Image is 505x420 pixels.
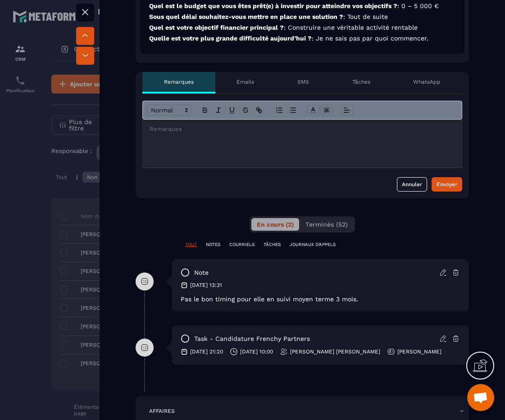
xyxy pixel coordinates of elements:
p: Remarques [164,78,194,85]
button: Terminés (52) [300,218,353,231]
button: En cours (2) [251,218,299,231]
div: Envoyer [437,180,457,189]
button: Envoyer [432,177,462,192]
p: JOURNAUX D'APPELS [290,241,336,248]
span: : Je ne sais pas par quoi commencer. [312,35,428,42]
span: : Construire une véritable activité rentable [284,24,418,31]
p: Quelle est votre plus grande difficulté aujourd’hui ? [149,34,455,43]
p: Quel est le budget que vous êtes prêt(e) à investir pour atteindre vos objectifs ? [149,2,455,10]
p: WhatsApp [413,78,441,85]
p: task - Candidature Frenchy Partners [194,335,310,343]
p: TOUT [185,241,197,248]
p: Sous quel délai souhaitez-vous mettre en place une solution ? [149,13,455,21]
p: [PERSON_NAME] [PERSON_NAME] [290,348,380,355]
p: NOTES [206,241,220,248]
p: TÂCHES [264,241,281,248]
p: Tâches [352,78,370,85]
p: [DATE] 13:31 [190,281,222,289]
p: note [194,268,209,277]
p: Pas le bon timing pour elle en suivi moyen terme 3 mois. [181,295,460,303]
p: [DATE] 21:20 [190,348,223,355]
p: [PERSON_NAME] [397,348,441,355]
span: : 0 – 5 000 € [397,2,439,9]
span: Terminés (52) [305,221,348,228]
p: [DATE] 10:00 [240,348,273,355]
span: En cours (2) [257,221,294,228]
p: SMS [297,78,309,85]
span: : Tout de suite [343,13,388,20]
div: Ouvrir le chat [467,384,494,411]
p: COURRIELS [229,241,255,248]
p: AFFAIRES [149,407,175,415]
p: Quel est votre objectif financier principal ? [149,23,455,32]
button: Annuler [397,177,427,192]
p: Emails [237,78,254,85]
